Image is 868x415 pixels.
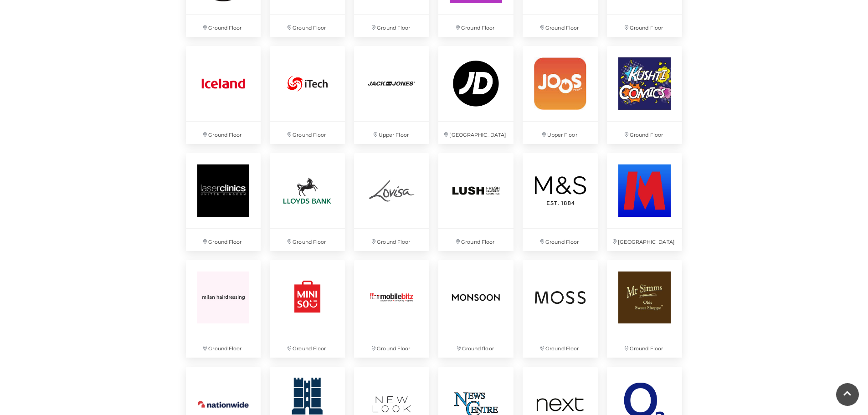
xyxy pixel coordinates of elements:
[438,122,514,144] p: [GEOGRAPHIC_DATA]
[438,335,514,358] p: Ground floor
[607,335,682,358] p: Ground Floor
[265,149,349,256] a: Ground Floor
[186,335,261,358] p: Ground Floor
[523,15,598,37] p: Ground Floor
[518,149,602,256] a: Ground Floor
[354,229,429,251] p: Ground Floor
[523,122,598,144] p: Upper Floor
[349,41,434,149] a: Upper Floor
[434,41,518,149] a: [GEOGRAPHIC_DATA]
[602,256,687,363] a: Ground Floor
[181,41,266,149] a: Ground Floor
[265,256,349,363] a: Ground Floor
[607,229,682,251] p: [GEOGRAPHIC_DATA]
[354,335,429,358] p: Ground Floor
[438,15,514,37] p: Ground Floor
[434,149,518,256] a: Ground Floor
[523,335,598,358] p: Ground Floor
[354,15,429,37] p: Ground Floor
[186,153,261,228] img: Laser Clinic
[607,122,682,144] p: Ground Floor
[270,335,345,358] p: Ground Floor
[186,15,261,37] p: Ground Floor
[181,256,266,363] a: Ground Floor
[181,149,266,256] a: Laser Clinic Ground Floor
[438,229,514,251] p: Ground Floor
[607,15,682,37] p: Ground Floor
[349,256,434,363] a: Ground Floor
[523,229,598,251] p: Ground Floor
[518,256,602,363] a: Ground Floor
[354,122,429,144] p: Upper Floor
[434,256,518,363] a: Ground floor
[349,149,434,256] a: Ground Floor
[186,229,261,251] p: Ground Floor
[270,15,345,37] p: Ground Floor
[602,149,687,256] a: [GEOGRAPHIC_DATA]
[186,122,261,144] p: Ground Floor
[265,41,349,149] a: Ground Floor
[270,122,345,144] p: Ground Floor
[518,41,602,149] a: Upper Floor
[602,41,687,149] a: Ground Floor
[270,229,345,251] p: Ground Floor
